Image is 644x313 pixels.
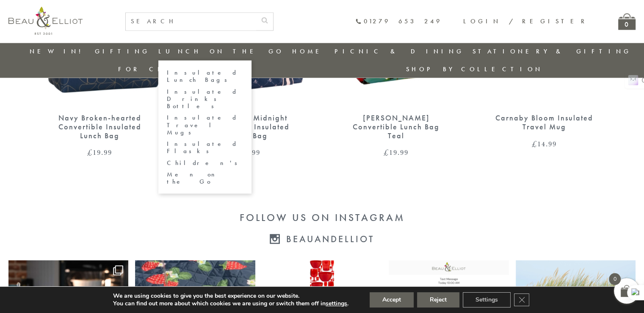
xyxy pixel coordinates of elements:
span: 0 [609,273,621,285]
a: Beauandelliot [270,233,374,244]
a: Men on the Go [167,170,243,185]
button: settings [326,300,347,307]
div: Beauandelliot [286,233,374,244]
a: For Children [118,64,221,73]
a: Insulated Travel Mugs [167,114,243,136]
span: £ [384,147,389,157]
a: Insulated Flasks [167,140,243,155]
a: Insulated Drinks Bottles [167,88,243,110]
a: Shop by collection [406,64,543,73]
button: Accept [370,292,414,307]
a: New in! [30,47,86,56]
img: logo [8,6,83,35]
a: Stationery & Gifting [473,47,631,56]
a: 01279 653 249 [355,18,442,25]
a: Gifting [95,47,150,56]
p: We are using cookies to give you the best experience on our website. [113,292,348,300]
div: [PERSON_NAME] Convertible Lunch Bag Teal [345,113,447,140]
a: Home [292,47,326,56]
a: Login / Register [463,17,589,25]
svg: Clone [113,265,123,275]
button: Close GDPR Cookie Banner [514,293,529,306]
a: Children's [167,159,243,166]
span: £ [532,138,537,148]
button: Settings [463,292,511,307]
bdi: 19.99 [384,147,409,157]
input: SEARCH [126,13,256,30]
bdi: 14.99 [532,138,557,148]
a: Lunch On The Go [158,47,284,56]
a: Insulated Lunch Bags [167,69,243,84]
a: 0 [618,13,636,30]
span: £ [87,147,93,157]
button: Reject [417,292,459,307]
bdi: 19.99 [87,147,112,157]
a: Follow us on Instagram [240,210,405,224]
a: Picnic & Dining [334,47,464,56]
div: Navy Broken-hearted Convertible Insulated Lunch Bag [49,113,151,140]
div: Carnaby Bloom Insulated Travel Mug [494,113,595,131]
p: You can find out more about which cookies we are using or switch them off in . [113,300,348,307]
